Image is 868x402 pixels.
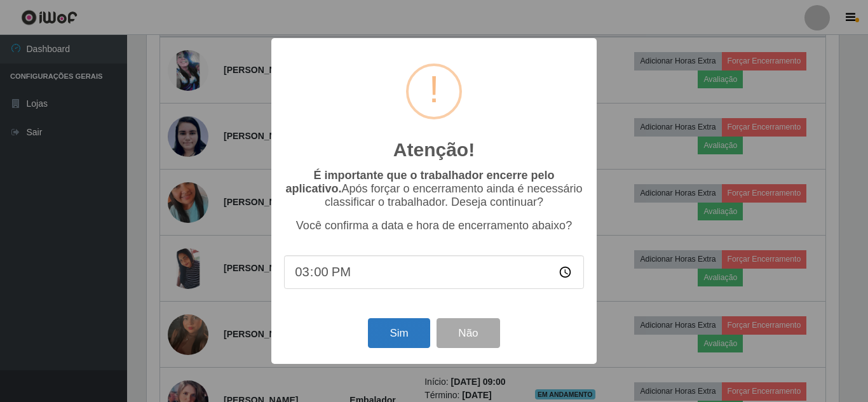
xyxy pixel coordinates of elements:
[368,318,430,348] button: Sim
[284,219,584,232] p: Você confirma a data e hora de encerramento abaixo?
[285,169,554,195] b: É importante que o trabalhador encerre pelo aplicativo.
[284,169,584,209] p: Após forçar o encerramento ainda é necessário classificar o trabalhador. Deseja continuar?
[393,138,475,161] h2: Atenção!
[437,318,499,348] button: Não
